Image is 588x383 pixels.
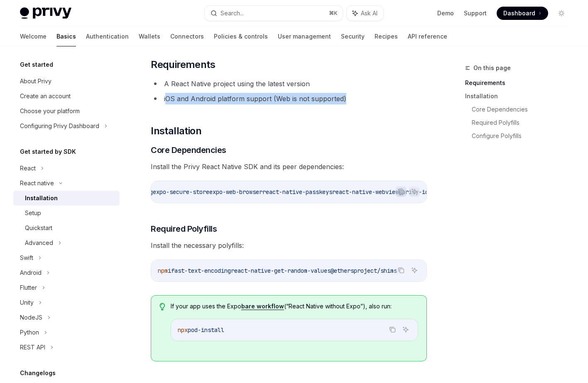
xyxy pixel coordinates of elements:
div: Python [20,327,39,337]
a: Installation [465,90,575,103]
div: React native [20,178,54,188]
a: Recipes [375,27,398,46]
div: About Privy [20,76,51,86]
span: Requirements [151,58,215,71]
span: i [168,267,171,274]
a: Choose your platform [13,104,120,119]
span: Required Polyfills [151,223,217,235]
div: Create an account [20,91,71,101]
div: Installation [25,193,58,203]
a: User management [278,27,331,46]
div: React [20,163,36,173]
a: Security [341,27,365,46]
a: Requirements [465,76,575,90]
a: Setup [13,206,120,221]
a: Core Dependencies [472,103,575,116]
span: expo-web-browser [209,188,262,196]
span: Core Dependencies [151,144,226,156]
a: Policies & controls [214,27,268,46]
svg: Tip [159,303,165,310]
span: expo-secure-store [153,188,209,196]
button: Copy the contents from the code block [396,186,407,197]
span: react-native-get-random-values [231,267,331,274]
a: API reference [408,27,447,46]
button: Toggle dark mode [555,7,568,20]
button: Ask AI [409,186,420,197]
div: Search... [220,8,244,18]
button: Ask AI [347,6,383,21]
div: Configuring Privy Dashboard [20,121,99,131]
a: Required Polyfills [472,116,575,129]
li: A React Native project using the latest version [151,78,427,90]
div: Android [20,268,42,278]
span: Install the necessary polyfills: [151,240,427,251]
span: On this page [473,63,511,73]
a: Welcome [20,27,47,46]
h5: Get started by SDK [20,147,76,157]
a: Support [464,9,487,17]
img: light logo [20,7,71,19]
h5: Get started [20,60,53,70]
a: Authentication [86,27,129,46]
a: Create an account [13,89,120,104]
span: react-native-webview [332,188,399,196]
a: Installation [13,191,120,206]
span: fast-text-encoding [171,267,231,274]
a: bare workflow [241,303,284,310]
span: Ask AI [361,9,377,17]
div: NodeJS [20,313,42,322]
a: Configure Polyfills [472,129,575,143]
div: Choose your platform [20,106,80,116]
a: Wallets [139,27,160,46]
div: Swift [20,253,33,263]
span: @ethersproject/shims [331,267,397,274]
div: Flutter [20,283,37,293]
button: Search...⌘K [205,6,342,21]
a: About Privy [13,74,120,89]
a: Demo [437,9,454,17]
div: Unity [20,298,34,308]
span: ⌘ K [329,10,338,17]
span: npm [158,267,168,274]
div: Quickstart [25,223,52,233]
span: Installation [151,124,201,138]
a: Dashboard [497,7,548,20]
a: Quickstart [13,221,120,235]
button: Copy the contents from the code block [387,324,398,335]
span: npx [178,326,188,334]
div: REST API [20,342,45,352]
span: react-native-passkeys [262,188,332,196]
button: Ask AI [409,265,420,276]
span: Install the Privy React Native SDK and its peer dependencies: [151,161,427,172]
h5: Changelogs [20,368,56,378]
div: Advanced [25,238,53,248]
button: Ask AI [400,324,411,335]
span: Dashboard [503,9,535,17]
button: Copy the contents from the code block [396,265,407,276]
li: iOS and Android platform support (Web is not supported) [151,93,427,104]
div: Setup [25,208,41,218]
span: If your app uses the Expo (“React Native without Expo”), also run: [171,302,418,310]
span: pod-install [188,326,224,334]
a: Basics [56,27,76,46]
a: Connectors [170,27,204,46]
